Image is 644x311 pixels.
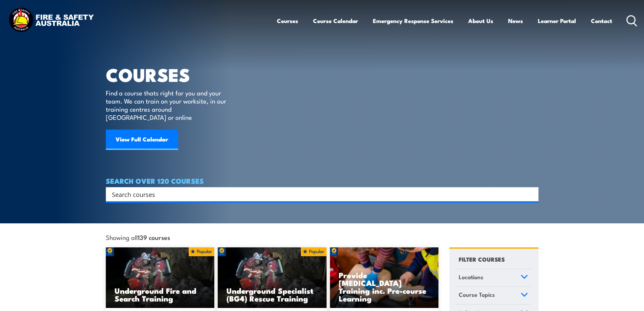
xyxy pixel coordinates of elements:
a: Course Topics [456,287,531,304]
span: Course Topics [459,290,495,299]
a: Courses [277,12,298,30]
input: Search input [112,189,524,199]
img: Underground mine rescue [218,247,327,308]
a: Underground Specialist (BG4) Rescue Training [218,247,327,308]
button: Search magnifier button [527,190,536,199]
a: Learner Portal [538,12,576,30]
a: View Full Calendar [106,130,178,150]
form: Search form [113,190,525,199]
h3: Underground Specialist (BG4) Rescue Training [226,287,318,302]
h4: SEARCH OVER 120 COURSES [106,177,539,184]
a: Contact [591,12,612,30]
a: Provide [MEDICAL_DATA] Training inc. Pre-course Learning [330,247,439,308]
a: News [508,12,523,30]
h1: COURSES [106,66,236,82]
a: Underground Fire and Search Training [106,247,215,308]
span: Locations [459,272,483,282]
h4: FILTER COURSES [459,254,505,264]
h3: Underground Fire and Search Training [115,287,206,302]
a: Course Calendar [313,12,358,30]
strong: 139 courses [138,232,170,242]
a: Emergency Response Services [373,12,453,30]
a: Locations [456,269,531,287]
p: Find a course thats right for you and your team. We can train on your worksite, in our training c... [106,89,229,121]
a: About Us [468,12,493,30]
h3: Provide [MEDICAL_DATA] Training inc. Pre-course Learning [339,271,430,302]
img: Low Voltage Rescue and Provide CPR [330,247,439,308]
img: Underground mine rescue [106,247,215,308]
span: Showing all [106,234,170,241]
